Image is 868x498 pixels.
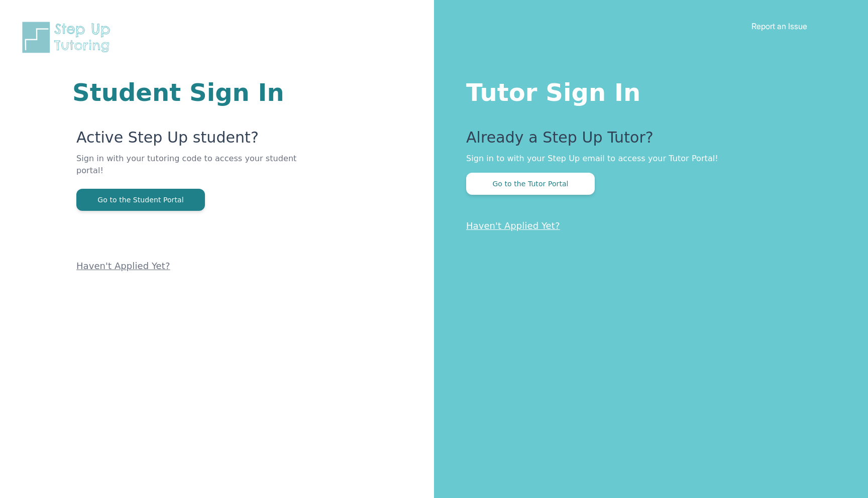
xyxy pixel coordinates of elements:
[466,129,828,153] p: Already a Step Up Tutor?
[76,153,313,189] p: Sign in with your tutoring code to access your student portal!
[76,189,205,211] button: Go to the Student Portal
[751,21,807,31] a: Report an Issue
[76,129,313,153] p: Active Step Up student?
[466,179,595,188] a: Go to the Tutor Portal
[466,153,828,165] p: Sign in to with your Step Up email to access your Tutor Portal!
[466,220,560,231] a: Haven't Applied Yet?
[76,261,170,271] a: Haven't Applied Yet?
[466,173,595,195] button: Go to the Tutor Portal
[466,76,828,104] h1: Tutor Sign In
[20,20,117,55] img: Step Up Tutoring horizontal logo
[76,195,205,204] a: Go to the Student Portal
[72,80,313,104] h1: Student Sign In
